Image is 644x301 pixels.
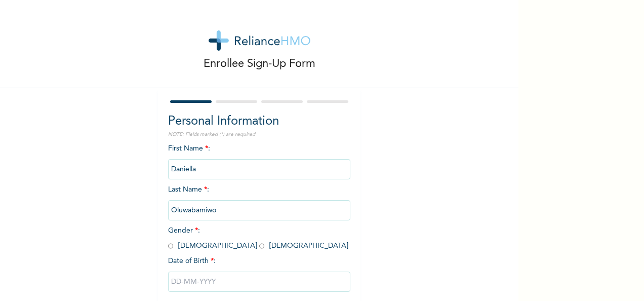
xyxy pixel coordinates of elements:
input: DD-MM-YYYY [168,272,350,292]
p: NOTE: Fields marked (*) are required [168,131,350,138]
p: Enrollee Sign-Up Form [204,56,315,72]
h2: Personal Information [168,112,350,131]
img: logo [209,30,310,51]
span: Date of Birth : [168,256,216,267]
span: First Name : [168,145,350,173]
input: Enter your first name [168,159,350,179]
input: Enter your last name [168,200,350,220]
span: Last Name : [168,186,350,214]
span: Gender : [DEMOGRAPHIC_DATA] [DEMOGRAPHIC_DATA] [168,227,348,249]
